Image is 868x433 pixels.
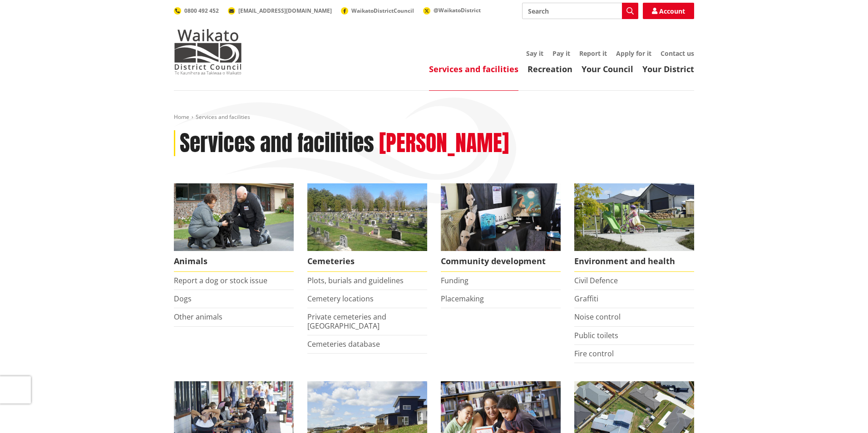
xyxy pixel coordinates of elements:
a: Cemetery locations [307,294,374,304]
a: Account [643,3,694,19]
img: Huntly Cemetery [307,183,427,251]
a: Waikato District Council Animal Control team Animals [174,183,294,272]
a: Private cemeteries and [GEOGRAPHIC_DATA] [307,312,386,330]
a: Report it [579,49,607,58]
a: Graffiti [574,294,598,304]
a: @WaikatoDistrict [423,6,481,14]
span: 0800 492 452 [184,7,219,15]
span: [EMAIL_ADDRESS][DOMAIN_NAME] [238,7,332,15]
a: Matariki Travelling Suitcase Art Exhibition Community development [441,183,561,272]
a: [EMAIL_ADDRESS][DOMAIN_NAME] [228,7,332,15]
a: WaikatoDistrictCouncil [341,7,414,15]
a: Your District [642,64,694,74]
span: @WaikatoDistrict [434,6,481,14]
a: 0800 492 452 [174,7,219,15]
a: Fire control [574,349,614,359]
a: Plots, burials and guidelines [307,276,404,285]
a: Placemaking [441,294,484,304]
a: Civil Defence [574,276,618,285]
a: Funding [441,276,469,285]
nav: breadcrumb [174,113,694,121]
a: Apply for it [616,49,651,58]
a: Your Council [582,64,633,74]
span: Services and facilities [196,113,250,121]
img: Animal Control [174,183,294,251]
a: Contact us [661,49,694,58]
a: Noise control [574,312,621,322]
input: Search input [522,3,638,19]
span: Cemeteries [307,251,427,272]
a: Pay it [552,49,570,58]
img: New housing in Pokeno [574,183,694,251]
img: Waikato District Council - Te Kaunihera aa Takiwaa o Waikato [174,29,242,74]
span: WaikatoDistrictCouncil [351,7,414,15]
span: Environment and health [574,251,694,272]
a: Say it [526,49,543,58]
a: New housing in Pokeno Environment and health [574,183,694,272]
h1: Services and facilities [180,130,374,157]
a: Huntly Cemetery Cemeteries [307,183,427,272]
img: Matariki Travelling Suitcase Art Exhibition [441,183,561,251]
h2: [PERSON_NAME] [379,130,509,157]
span: Animals [174,251,294,272]
a: Public toilets [574,330,618,340]
a: Other animals [174,312,222,322]
a: Home [174,113,189,121]
a: Cemeteries database [307,339,380,349]
a: Recreation [528,64,572,74]
a: Dogs [174,294,192,304]
a: Services and facilities [429,64,518,74]
span: Community development [441,251,561,272]
a: Report a dog or stock issue [174,276,267,285]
